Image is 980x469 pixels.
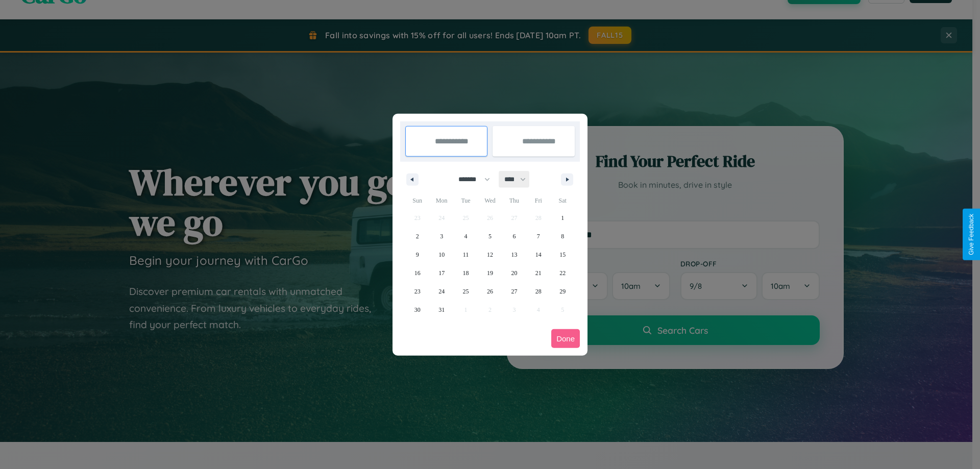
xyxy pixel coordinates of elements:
span: 30 [414,301,421,319]
button: 8 [551,227,575,245]
span: Sun [405,192,429,209]
button: 19 [478,264,502,282]
button: 16 [405,264,429,282]
button: 21 [526,264,550,282]
span: 22 [559,264,566,282]
span: 4 [464,227,468,245]
button: 22 [551,264,575,282]
button: Done [551,329,580,348]
button: 24 [429,282,453,301]
button: 1 [551,209,575,227]
button: 12 [478,245,502,264]
span: 7 [537,227,540,245]
span: 27 [511,282,517,301]
span: 28 [535,282,542,301]
button: 15 [551,245,575,264]
span: 21 [535,264,542,282]
span: 5 [488,227,492,245]
button: 9 [405,245,429,264]
button: 11 [454,245,478,264]
span: 6 [512,227,516,245]
span: 17 [438,264,445,282]
span: 10 [438,245,445,264]
button: 3 [429,227,453,245]
button: 20 [502,264,526,282]
button: 25 [454,282,478,301]
span: 31 [438,301,445,319]
span: 24 [438,282,445,301]
span: 23 [414,282,421,301]
button: 2 [405,227,429,245]
span: Fri [526,192,550,209]
span: 1 [561,209,564,227]
button: 30 [405,301,429,319]
button: 28 [526,282,550,301]
span: Tue [454,192,478,209]
span: 9 [416,245,419,264]
span: Thu [502,192,526,209]
span: 26 [487,282,493,301]
span: 19 [487,264,493,282]
span: 15 [559,245,566,264]
span: 8 [561,227,564,245]
span: Wed [478,192,502,209]
span: 13 [511,245,517,264]
button: 27 [502,282,526,301]
span: 18 [463,264,469,282]
span: Sat [551,192,575,209]
span: 2 [416,227,419,245]
button: 26 [478,282,502,301]
button: 17 [429,264,453,282]
span: 16 [414,264,421,282]
span: 20 [511,264,517,282]
span: 14 [535,245,542,264]
span: 25 [463,282,469,301]
span: 11 [463,245,469,264]
button: 7 [526,227,550,245]
button: 18 [454,264,478,282]
button: 23 [405,282,429,301]
button: 29 [551,282,575,301]
span: 3 [440,227,443,245]
span: Mon [429,192,453,209]
button: 14 [526,245,550,264]
button: 10 [429,245,453,264]
button: 5 [478,227,502,245]
span: 12 [487,245,493,264]
button: 13 [502,245,526,264]
button: 4 [454,227,478,245]
span: 29 [559,282,566,301]
button: 31 [429,301,453,319]
div: Give Feedback [968,214,975,255]
button: 6 [502,227,526,245]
